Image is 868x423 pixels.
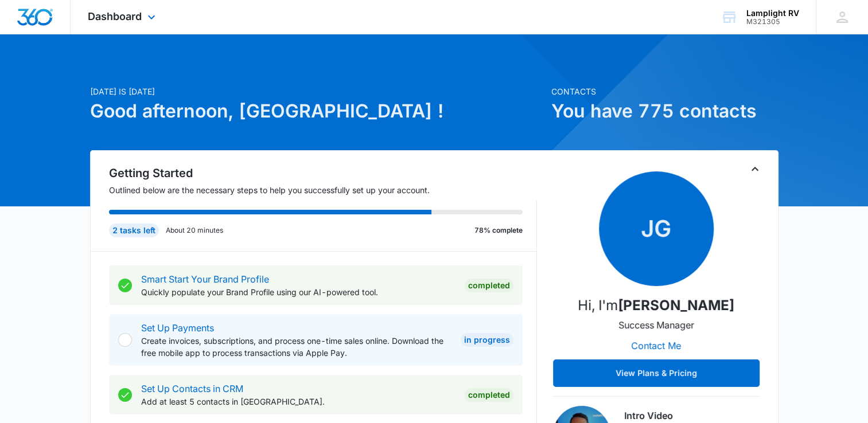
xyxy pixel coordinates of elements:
a: Smart Start Your Brand Profile [141,273,269,285]
a: Set Up Contacts in CRM [141,383,243,394]
button: View Plans & Pricing [553,359,760,387]
p: [DATE] is [DATE] [90,85,544,97]
h1: Good afternoon, [GEOGRAPHIC_DATA] ! [90,97,544,125]
div: account id [746,18,799,26]
h3: Intro Video [624,409,760,422]
h1: You have 775 contacts [551,97,779,125]
div: account name [746,9,799,18]
a: Set Up Payments [141,322,214,334]
p: Success Manager [618,318,694,332]
p: Create invoices, subscriptions, and process one-time sales online. Download the free mobile app t... [141,335,451,359]
div: In Progress [461,333,513,347]
p: Add at least 5 contacts in [GEOGRAPHIC_DATA]. [141,395,456,408]
div: Completed [465,388,513,402]
button: Toggle Collapse [748,162,762,176]
h2: Getting Started [109,164,537,182]
button: Contact Me [620,332,692,359]
p: Contacts [551,85,779,97]
p: Outlined below are the necessary steps to help you successfully set up your account. [109,184,537,196]
p: About 20 minutes [166,225,223,236]
p: 78% complete [474,225,523,236]
span: Dashboard [88,10,142,22]
p: Hi, I'm [578,295,734,316]
strong: [PERSON_NAME] [618,297,734,314]
p: Quickly populate your Brand Profile using our AI-powered tool. [141,286,456,298]
div: 2 tasks left [109,224,159,237]
div: Completed [465,279,513,292]
span: JG [599,171,714,286]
